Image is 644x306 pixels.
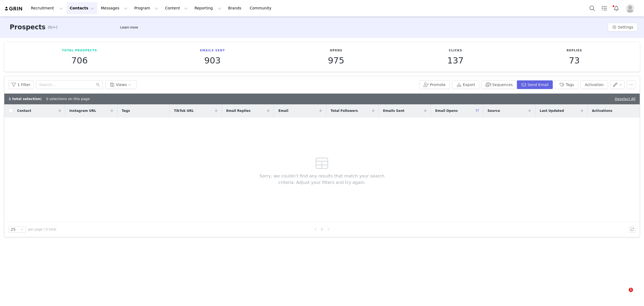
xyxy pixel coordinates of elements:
span: Email Replies [226,108,251,113]
button: Profile [623,4,640,13]
span: Source [488,108,500,113]
span: Contact [17,108,31,113]
button: Settings [608,23,638,31]
span: 1 [629,288,633,292]
iframe: Intercom live chat [618,288,631,301]
span: per page | 0 total [28,227,56,232]
li: 0 [319,226,325,233]
p: 975 [328,56,344,65]
button: Notifications [610,2,622,14]
span: Email Opens [435,108,458,113]
i: icon: search [96,83,100,87]
div: 25 [11,226,16,232]
li: Previous Page [312,226,319,233]
button: Content [162,2,191,14]
b: 1 total selection [9,97,41,101]
button: Tags [555,80,578,89]
button: Promote [419,80,450,89]
button: Export [452,80,480,89]
a: 0 [319,226,325,232]
i: icon: right [327,228,330,231]
button: 1 Filter [9,80,34,89]
div: Tooltip anchor [119,25,139,30]
span: TikTok URL [174,108,194,113]
p: Clicks [447,48,464,53]
input: Search... [36,80,103,89]
button: Contacts [67,2,97,14]
span: Sorry, we couldn't find any results that match your search criteria. Adjust your filters and try ... [251,173,393,186]
a: Community [247,2,277,14]
button: Reporting [191,2,225,14]
p: 73 [567,56,582,65]
span: Tags [122,108,130,113]
button: Search [586,2,598,14]
span: Emails Sent [383,108,404,113]
span: Last Updated [540,108,564,113]
p: Total Prospects [62,48,97,53]
button: Program [131,2,162,14]
p: 137 [447,56,464,65]
a: Tasks [598,2,610,14]
img: grin logo [4,6,23,11]
span: Email [278,108,288,113]
button: Recruitment [28,2,66,14]
a: Deselect All [615,97,635,101]
p: Opens [328,48,344,53]
a: Brands [225,2,246,14]
li: Next Page [325,226,332,233]
button: Send Email [517,80,553,89]
button: Sequences [481,80,517,89]
span: Instagram URL [69,108,96,113]
i: icon: down [20,228,24,232]
button: Messages [98,2,131,14]
p: 903 [200,56,225,65]
span: (0/∞) [48,24,57,30]
img: placeholder-profile.jpg [626,4,634,13]
div: | 0 selections on this page [9,96,90,102]
span: Total Followers [331,108,358,113]
button: Views [105,80,137,89]
p: 706 [62,56,97,65]
i: icon: left [314,228,317,231]
h3: Prospects [10,22,46,32]
p: Emails Sent [200,48,225,53]
button: Activation [580,80,608,89]
p: Replies [567,48,582,53]
span: Activations [592,108,612,113]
